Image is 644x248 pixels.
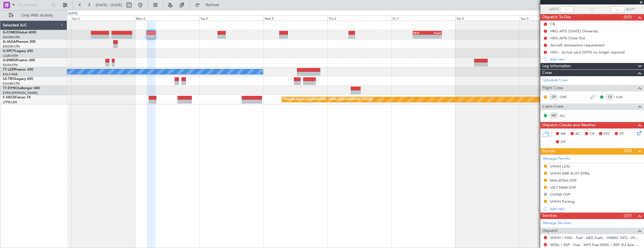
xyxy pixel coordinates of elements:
[542,148,556,155] span: Permits
[263,15,328,21] div: Wed 5
[201,3,225,7] span: Refresh
[3,54,18,58] a: LGAV/ATH
[550,206,641,211] div: Add new
[71,15,135,21] div: Sun 2
[3,35,20,39] a: EGGW/LTN
[550,178,577,183] div: MALAYSIA OVF
[3,40,35,44] a: G-JAGAPhenom 300
[413,31,427,35] div: RKSI
[550,164,570,169] div: VHHH LDG
[3,91,38,95] a: EVRA/[PERSON_NAME]
[549,7,559,12] span: ATOT
[3,31,17,34] span: G-FOMO
[605,94,615,100] div: CS
[3,87,15,90] span: T7-DYN
[550,242,641,247] a: WSSL / XSP - Fuel - WFS Fuel WSSL / XSP (EJ Asia Only)
[549,112,558,119] div: ISP
[550,235,641,240] a: VHHH / HKG - Fuel - AEG Fuels - HKBAC INTL- VHHH / HKG
[3,49,15,53] span: G-SPCY
[619,131,624,137] span: FP
[199,15,263,21] div: Tue 4
[550,36,585,40] div: HKG APIS Close Out
[520,15,584,21] div: Sun 9
[3,59,35,62] a: G-ENRGPraetor 600
[192,1,226,10] button: Refresh
[542,85,563,91] span: Flight Crew
[456,15,520,21] div: Sat 8
[549,94,558,100] div: CP
[560,113,572,118] a: ALJ
[624,213,632,218] span: (3/7)
[560,6,574,13] input: --:--
[3,77,33,81] a: LX-TROLegacy 650
[413,35,427,38] div: -
[327,15,392,21] div: Thu 6
[542,70,552,76] span: Crew
[3,49,33,53] a: G-SPCYLegacy 650
[550,192,570,197] div: CHINA OVF
[543,78,568,83] a: Schedule Crew
[561,131,566,137] span: MF
[3,72,17,76] a: EGLF/FAB
[3,82,20,86] a: EGGW/LTN
[427,31,441,35] div: KLAX
[542,228,558,234] span: Dispatch
[604,131,610,137] span: FFC
[392,15,456,21] div: Fri 7
[550,29,598,33] div: HKG APIS ([DATE] Onwards)
[543,156,570,162] a: Manage Permits
[3,31,36,34] a: G-FOMOGlobal 6000
[6,11,61,20] button: Only With Activity
[3,100,17,104] a: LFPB/LBG
[616,94,629,100] a: SJN
[542,63,571,69] span: Leg Information
[542,213,557,219] span: Services
[283,95,372,104] div: Planned Maint [GEOGRAPHIC_DATA] ([GEOGRAPHIC_DATA])
[3,63,18,67] a: EGSS/STN
[561,139,566,145] span: DP
[3,87,40,90] a: T7-DYNChallenger 604
[624,14,632,20] span: (0/5)
[550,57,641,62] div: Add new
[427,35,441,38] div: -
[135,15,199,21] div: Mon 3
[560,94,572,100] a: CMF
[542,14,571,21] span: Dispatch To-Dos
[550,22,555,26] div: CB
[3,68,14,71] span: T7-LZZI
[550,43,605,48] div: Aircraft disinsection requirement
[542,122,596,128] span: Dispatch Checks and Weather
[3,68,33,71] a: T7-LZZIPraetor 600
[626,7,635,12] span: ALDT
[542,103,563,110] span: Cabin Crew
[3,96,15,99] span: F-HECD
[550,199,575,204] div: VHHH Parking
[3,44,20,49] a: EGGW/LTN
[550,50,625,55] div: HKG - Arrival card (ID93) no longer required
[3,96,31,99] a: F-HECDFalcon 7X
[3,77,15,81] span: LX-TRO
[624,148,632,154] span: (0/5)
[550,185,576,190] div: VIET NAM OVF
[575,131,580,137] span: AC
[543,220,571,226] a: Manage Services
[17,1,50,9] input: Trip Number
[3,40,16,44] span: G-JAGA
[550,171,590,176] div: VHHH ARR SLOT 0745z
[590,131,594,137] span: CR
[68,11,78,16] div: [DATE]
[96,3,122,8] span: [DATE] - [DATE]
[15,13,59,17] span: Only With Activity
[3,59,16,62] span: G-ENRG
